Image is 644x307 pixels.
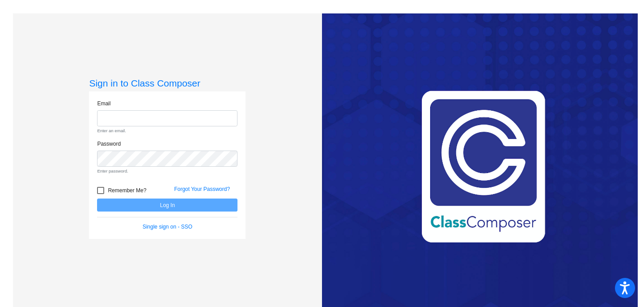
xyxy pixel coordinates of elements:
span: Remember Me? [108,185,146,196]
button: Log In [97,199,237,212]
a: Forgot Your Password? [174,186,230,192]
small: Enter an email. [97,128,237,134]
a: Single sign on - SSO [143,224,192,230]
small: Enter password. [97,168,237,174]
label: Password [97,140,121,148]
label: Email [97,99,110,108]
h3: Sign in to Class Composer [89,78,246,89]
